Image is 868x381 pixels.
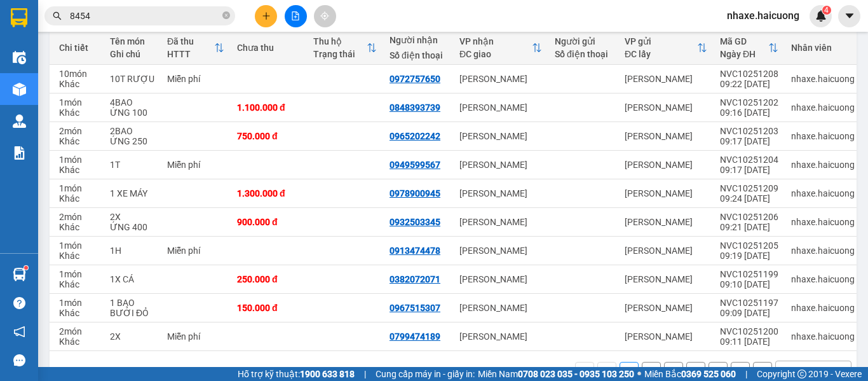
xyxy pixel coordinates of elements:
[13,114,26,128] img: warehouse-icon
[59,97,97,107] div: 1 món
[59,79,97,89] div: Khác
[720,298,778,308] div: NVC10251197
[720,212,778,222] div: NVC10251206
[53,11,62,20] span: search
[838,5,860,27] button: caret-down
[237,274,301,284] div: 250.000 đ
[313,49,367,59] div: Trạng thái
[59,279,97,289] div: Khác
[791,188,855,198] div: nhaxe.haicuong
[625,188,707,198] div: [PERSON_NAME]
[720,155,778,165] div: NVC10251204
[314,5,336,27] button: aim
[459,246,542,256] div: [PERSON_NAME]
[255,5,277,27] button: plus
[822,6,831,15] sup: 4
[59,326,97,336] div: 2 món
[720,36,768,46] div: Mã GD
[478,367,634,381] span: Miền Nam
[720,107,778,118] div: 09:16 [DATE]
[664,362,683,381] button: 3
[783,365,823,378] div: 10 / trang
[13,268,26,281] img: warehouse-icon
[390,303,440,313] div: 0967515307
[110,160,154,170] div: 1T
[110,246,154,256] div: 1H
[167,160,224,170] div: Miễn phí
[459,160,542,170] div: [PERSON_NAME]
[720,279,778,289] div: 09:10 [DATE]
[110,36,154,46] div: Tên món
[709,362,728,381] button: 5
[720,336,778,347] div: 09:11 [DATE]
[625,246,707,256] div: [PERSON_NAME]
[161,31,231,65] th: Toggle SortBy
[364,367,366,381] span: |
[237,131,301,141] div: 750.000 đ
[110,74,154,84] div: 10T RƯỢU
[59,136,97,146] div: Khác
[625,49,697,59] div: ĐC lấy
[720,240,778,251] div: NVC10251205
[791,160,855,170] div: nhaxe.haicuong
[390,74,440,84] div: 0972757650
[110,97,154,107] div: 4BAO
[625,217,707,227] div: [PERSON_NAME]
[237,43,301,53] div: Chưa thu
[791,74,855,84] div: nhaxe.haicuong
[720,326,778,336] div: NVC10251200
[110,136,154,146] div: ỨNG 250
[720,79,778,89] div: 09:22 [DATE]
[390,217,440,227] div: 0932503345
[625,131,707,141] div: [PERSON_NAME]
[717,8,810,24] span: nhaxe.haicuong
[13,146,26,160] img: solution-icon
[59,107,97,118] div: Khác
[13,297,25,309] span: question-circle
[686,362,705,381] button: 4
[745,367,747,381] span: |
[59,298,97,308] div: 1 món
[644,367,736,381] span: Miền Bắc
[720,69,778,79] div: NVC10251208
[13,51,26,64] img: warehouse-icon
[13,354,25,366] span: message
[59,308,97,318] div: Khác
[714,31,785,65] th: Toggle SortBy
[59,183,97,193] div: 1 món
[720,136,778,146] div: 09:17 [DATE]
[313,36,367,46] div: Thu hộ
[59,336,97,347] div: Khác
[110,274,154,284] div: 1X CÁ
[110,222,154,232] div: ỨNG 400
[59,193,97,204] div: Khác
[824,6,829,15] span: 4
[815,10,827,22] img: icon-new-feature
[791,274,855,284] div: nhaxe.haicuong
[110,212,154,222] div: 2X
[637,371,641,377] span: ⚪️
[720,222,778,232] div: 09:21 [DATE]
[390,102,440,113] div: 0848393739
[237,102,301,113] div: 1.100.000 đ
[110,126,154,136] div: 2BAO
[791,303,855,313] div: nhaxe.haicuong
[720,165,778,175] div: 09:17 [DATE]
[285,5,307,27] button: file-add
[110,107,154,118] div: ỨNG 100
[791,217,855,227] div: nhaxe.haicuong
[59,222,97,232] div: Khác
[262,11,271,20] span: plus
[791,43,855,53] div: Nhân viên
[390,160,440,170] div: 0949599567
[791,102,855,113] div: nhaxe.haicuong
[720,183,778,193] div: NVC10251209
[13,326,25,338] span: notification
[11,8,27,27] img: logo-vxr
[110,331,154,342] div: 2X
[791,246,855,256] div: nhaxe.haicuong
[642,362,661,381] button: 2
[110,49,154,59] div: Ghi chú
[237,217,301,227] div: 900.000 đ
[720,269,778,279] div: NVC10251199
